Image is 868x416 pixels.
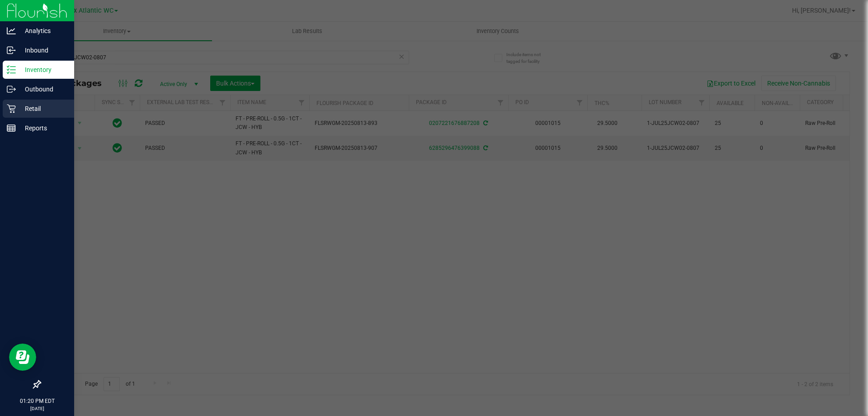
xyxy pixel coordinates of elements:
[7,85,16,94] inline-svg: Outbound
[16,64,70,75] p: Inventory
[16,45,70,56] p: Inbound
[7,104,16,113] inline-svg: Retail
[4,405,70,412] p: [DATE]
[7,26,16,35] inline-svg: Analytics
[9,344,36,371] iframe: Resource center
[16,123,70,134] p: Reports
[16,84,70,95] p: Outbound
[16,103,70,114] p: Retail
[7,46,16,55] inline-svg: Inbound
[16,25,70,36] p: Analytics
[7,124,16,133] inline-svg: Reports
[7,65,16,74] inline-svg: Inventory
[4,397,70,405] p: 01:20 PM EDT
